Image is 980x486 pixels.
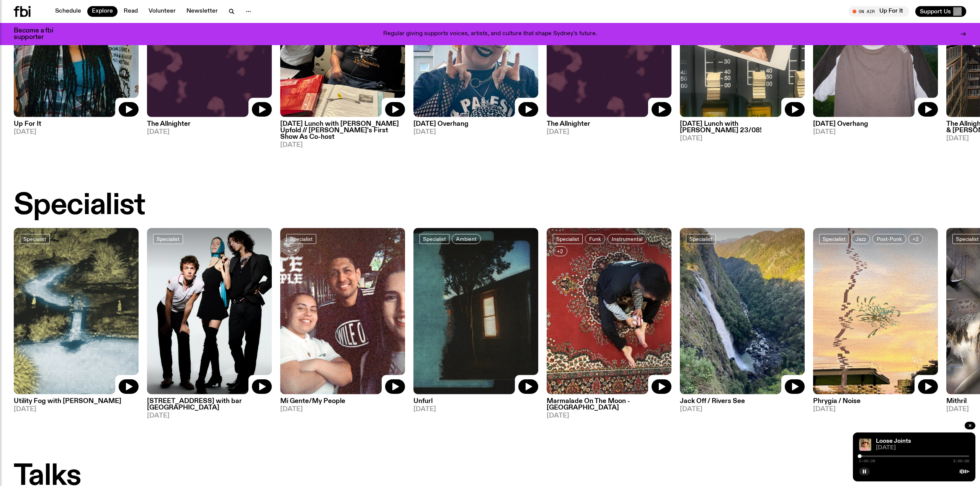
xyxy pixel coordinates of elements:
span: [DATE] [680,135,805,142]
img: Cover of Corps Citoyen album Barrani [14,228,139,394]
a: Utility Fog with [PERSON_NAME][DATE] [14,394,139,413]
a: [DATE] Overhang[DATE] [813,117,938,135]
a: Unfurl[DATE] [413,394,538,413]
h3: Phrygia / Noise [813,398,938,405]
a: Specialist [819,234,849,244]
a: Jack Off / Rivers See[DATE] [680,394,805,413]
h3: [DATE] Overhang [813,121,938,127]
button: Support Us [915,6,966,17]
span: Jazz [856,236,866,242]
a: The Allnighter[DATE] [547,117,671,135]
button: On AirUp For It [849,6,909,17]
h3: Become a fbi supporter [14,28,63,41]
a: The Allnighter[DATE] [147,117,272,135]
a: Specialist [553,234,583,244]
a: Specialist [153,234,183,244]
span: [DATE] [413,406,538,413]
a: Schedule [51,6,86,17]
span: [DATE] [547,413,671,419]
a: Post-Punk [872,234,906,244]
h3: Utility Fog with [PERSON_NAME] [14,398,139,405]
span: Ambient [456,236,477,242]
a: Instrumental [608,234,647,244]
a: Marmalade On The Moon - [GEOGRAPHIC_DATA][DATE] [547,394,671,419]
span: Specialist [23,236,46,242]
a: [DATE] Overhang[DATE] [413,117,538,135]
span: [DATE] [876,445,969,451]
h3: [DATE] Lunch with [PERSON_NAME] 23/08! [680,121,805,134]
a: Newsletter [182,6,222,17]
span: [DATE] [680,406,805,413]
a: Up For It[DATE] [14,117,139,135]
a: Read [119,6,142,17]
span: Support Us [920,8,951,15]
button: +2 [908,234,923,244]
a: [DATE] Lunch with [PERSON_NAME] 23/08![DATE] [680,117,805,142]
span: Specialist [689,236,712,242]
img: Tommy - Persian Rug [547,228,671,394]
a: Funk [585,234,605,244]
span: 0:00:39 [859,459,875,463]
span: Specialist [423,236,446,242]
a: [STREET_ADDRESS] with bar [GEOGRAPHIC_DATA][DATE] [147,394,272,419]
span: +2 [913,236,919,242]
a: Explore [87,6,118,17]
h3: Mi Gente/My People [280,398,405,405]
h3: Jack Off / Rivers See [680,398,805,405]
a: Volunteer [144,6,180,17]
a: Mi Gente/My People[DATE] [280,394,405,413]
a: Specialist [286,234,316,244]
p: Regular giving supports voices, artists, and culture that shape Sydney’s future. [383,31,597,37]
span: +2 [557,248,563,254]
a: Jazz [851,234,870,244]
span: Specialist [157,236,180,242]
h3: The Allnighter [147,121,272,127]
h3: The Allnighter [547,121,671,127]
span: [DATE] [147,129,272,135]
h3: [DATE] Lunch with [PERSON_NAME] Upfold // [PERSON_NAME]'s First Show As Co-host [280,121,405,140]
h3: [DATE] Overhang [413,121,538,127]
span: [DATE] [813,129,938,135]
span: Specialist [290,236,313,242]
span: [DATE] [147,413,272,419]
span: Funk [589,236,601,242]
span: [DATE] [14,406,139,413]
img: Tyson stands in front of a paperbark tree wearing orange sunglasses, a suede bucket hat and a pin... [859,439,871,451]
span: Specialist [556,236,579,242]
a: Ambient [452,234,481,244]
span: [DATE] [14,129,139,135]
a: Loose Joints [876,438,911,444]
span: Instrumental [612,236,642,242]
a: Specialist [420,234,449,244]
span: Post-Punk [877,236,902,242]
h3: [STREET_ADDRESS] with bar [GEOGRAPHIC_DATA] [147,398,272,411]
a: Specialist [20,234,50,244]
span: Specialist [956,236,979,242]
h3: Up For It [14,121,139,127]
h3: Marmalade On The Moon - [GEOGRAPHIC_DATA] [547,398,671,411]
span: [DATE] [547,129,671,135]
span: [DATE] [813,406,938,413]
span: [DATE] [413,129,538,135]
span: [DATE] [280,142,405,148]
button: +2 [553,246,567,256]
span: Specialist [823,236,846,242]
span: [DATE] [280,406,405,413]
a: Phrygia / Noise[DATE] [813,394,938,413]
h2: Specialist [14,191,145,220]
a: Specialist [686,234,716,244]
a: [DATE] Lunch with [PERSON_NAME] Upfold // [PERSON_NAME]'s First Show As Co-host[DATE] [280,117,405,148]
h3: Unfurl [413,398,538,405]
span: 2:00:00 [953,459,969,463]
